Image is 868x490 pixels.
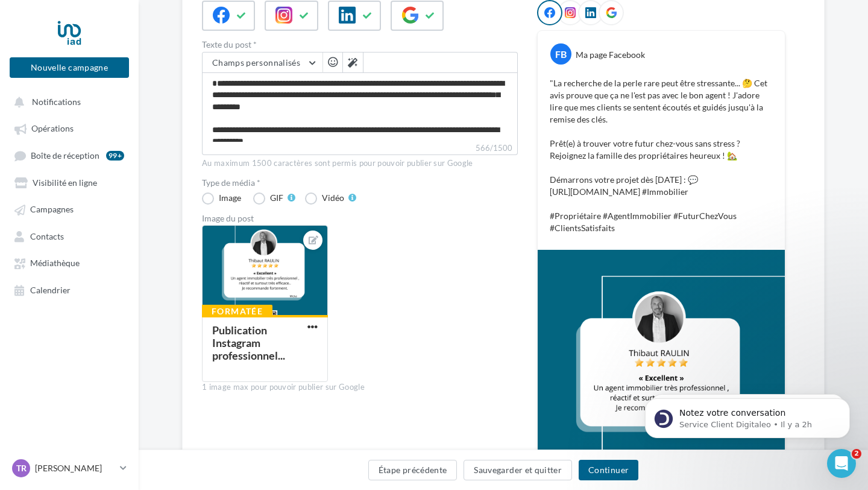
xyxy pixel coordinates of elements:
[322,194,344,202] div: Vidéo
[550,77,773,234] p: "La recherche de la perle rare peut être stressante... 🤔 Cet avis prouve que ça ne l'est pas avec...
[368,460,458,480] button: Étape précédente
[32,97,81,107] span: Notifications
[202,382,518,393] div: 1 image max pour pouvoir publier sur Google
[7,117,131,139] a: Opérations
[576,49,645,61] div: Ma page Facebook
[30,285,71,295] span: Calendrier
[10,457,129,480] a: TR [PERSON_NAME]
[203,52,322,73] button: Champs personnalisés
[106,151,124,161] div: 99+
[202,179,518,187] label: Type de média *
[219,194,241,202] div: Image
[7,198,131,220] a: Campagnes
[7,225,131,247] a: Contacts
[35,462,115,474] p: [PERSON_NAME]
[212,323,285,362] div: Publication Instagram professionnel...
[7,252,131,273] a: Médiathèque
[30,205,74,215] span: Campagnes
[270,194,283,202] div: GIF
[202,158,518,169] div: Au maximum 1500 caractères sont permis pour pouvoir publier sur Google
[827,449,856,478] iframe: Intercom live chat
[202,305,272,318] div: Formatée
[550,43,571,65] div: FB
[852,449,861,459] span: 2
[16,462,27,474] span: TR
[202,142,518,155] label: 566/1500
[31,150,99,161] span: Boîte de réception
[10,57,129,78] button: Nouvelle campagne
[627,373,868,457] iframe: Intercom notifications message
[7,171,131,193] a: Visibilité en ligne
[7,279,131,301] a: Calendrier
[212,57,300,68] span: Champs personnalisés
[30,258,80,269] span: Médiathèque
[202,214,518,223] div: Image du post
[464,460,572,480] button: Sauvegarder et quitter
[579,460,638,480] button: Continuer
[7,144,131,167] a: Boîte de réception99+
[33,177,97,188] span: Visibilité en ligne
[31,124,74,134] span: Opérations
[30,231,64,241] span: Contacts
[7,91,127,112] button: Notifications
[202,40,518,49] label: Texte du post *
